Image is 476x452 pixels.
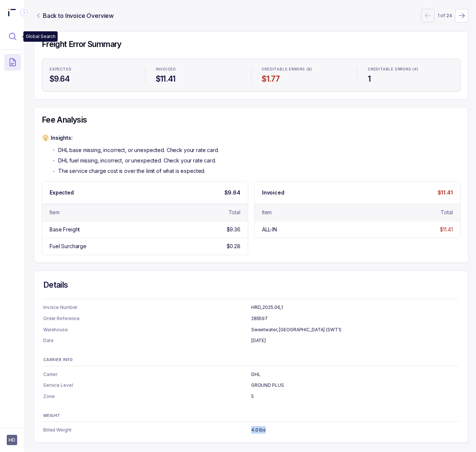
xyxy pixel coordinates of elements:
[43,414,459,418] p: WEIGHT
[7,435,17,445] button: User initials
[368,67,419,72] p: Creditable Errors (#)
[43,426,459,434] ul: Information Summary
[262,226,277,233] div: ALL-IN
[50,209,59,216] div: Item
[50,243,86,250] div: Fuel Surcharge
[50,74,135,84] h4: $9.64
[42,59,461,92] ul: Statistic Highlights
[441,209,453,216] div: Total
[151,62,245,89] li: Statistic Invoiced
[43,382,251,389] p: Service Level
[58,157,216,164] p: DHL fuel missing, incorrect, or unexpected. Check your rate card.
[156,74,241,84] h4: $11.41
[43,315,251,322] p: Order Reference
[43,393,251,400] p: Zone
[19,8,28,17] div: Collapse Icon
[227,226,240,233] div: $9.36
[58,146,219,154] p: DHL base missing, incorrect, or unexpected. Check your rate card.
[43,358,459,362] p: CARRIER INFO
[45,62,139,89] li: Statistic Expected
[251,315,459,322] p: 285597
[43,371,251,378] p: Carrier
[438,12,452,19] p: 1 of 24
[51,134,219,142] p: Insights:
[227,243,240,250] div: $0.28
[251,393,459,400] p: 5
[156,67,176,72] p: Invoiced
[4,54,21,70] button: Menu Icon Button DocumentTextIcon
[43,426,251,434] p: Billed Weight
[42,39,461,50] h4: Freight Error Summary
[34,11,115,20] a: Link Back to Invoice Overview
[4,28,21,45] button: Menu Icon Button MagnifyingGlassIcon
[251,382,459,389] p: GROUND PLUS
[228,209,240,216] div: Total
[224,189,240,196] p: $9.64
[58,167,205,175] p: The service charge cost is over the limit of what is expected.
[438,189,453,196] p: $11.41
[262,67,313,72] p: Creditable Errors ($)
[43,11,114,20] p: Back to Invoice Overview
[262,189,284,196] p: Invoiced
[258,62,352,89] li: Statistic Creditable Errors ($)
[251,371,459,378] p: DHL
[251,326,459,334] p: Sweetwater, [GEOGRAPHIC_DATA] (SWT1)
[368,74,453,84] h4: 1
[43,371,459,400] ul: Information Summary
[363,62,457,89] li: Statistic Creditable Errors (#)
[43,326,251,334] p: Warehouse
[50,189,74,196] p: Expected
[43,304,251,311] p: Invoice Number
[251,304,459,311] p: HRD_2025.06_1
[50,226,80,233] div: Base Freight
[251,337,459,344] p: [DATE]
[42,115,461,125] h4: Fee Analysis
[251,426,459,434] p: 4.0 lbs
[262,209,272,216] div: Item
[43,304,459,344] ul: Information Summary
[455,9,469,22] button: Next Page
[43,280,459,290] h4: Details
[262,74,347,84] h4: $1.77
[50,67,71,72] p: Expected
[43,337,251,344] p: Date
[26,33,56,40] p: Global Search
[440,226,453,233] div: $11.41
